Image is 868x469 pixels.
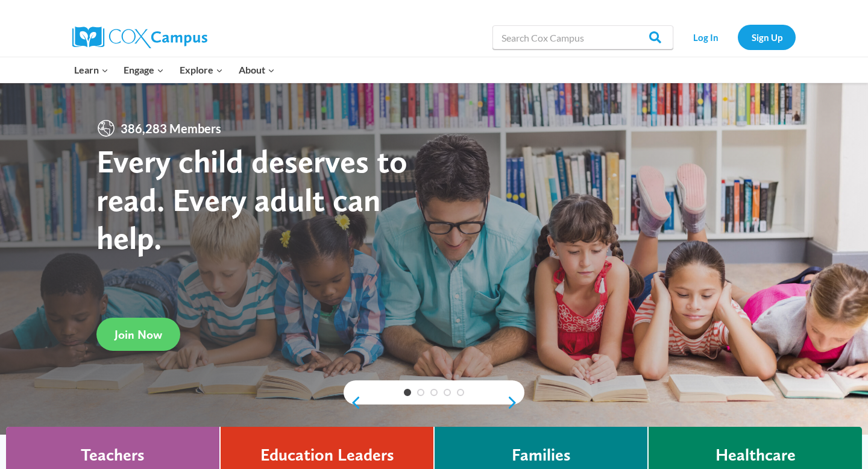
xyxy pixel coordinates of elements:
span: 386,283 Members [116,119,226,138]
span: About [239,62,275,78]
nav: Primary Navigation [66,57,282,83]
a: 4 [444,389,451,396]
h4: Education Leaders [260,445,394,465]
a: Sign Up [738,25,796,49]
nav: Secondary Navigation [679,25,796,49]
span: Learn [74,62,108,78]
a: 3 [430,389,438,396]
a: next [506,395,524,410]
img: Cox Campus [72,27,207,48]
a: 5 [457,389,464,396]
span: Engage [124,62,164,78]
a: 1 [404,389,411,396]
a: previous [344,395,362,410]
a: Join Now [96,318,180,351]
a: 2 [417,389,424,396]
h4: Healthcare [715,445,796,465]
strong: Every child deserves to read. Every adult can help. [96,142,407,257]
input: Search Cox Campus [492,25,673,49]
h4: Families [512,445,571,465]
div: content slider buttons [344,391,524,415]
a: Log In [679,25,732,49]
span: Explore [180,62,223,78]
span: Join Now [115,327,162,342]
h4: Teachers [81,445,145,465]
